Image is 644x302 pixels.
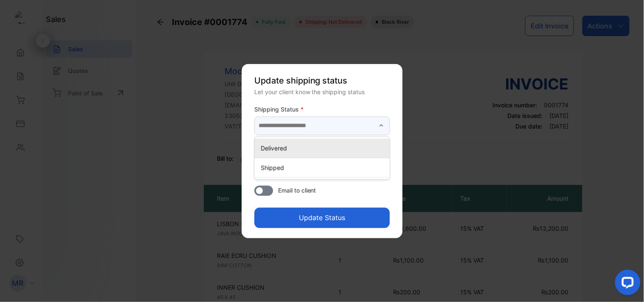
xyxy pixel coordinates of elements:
div: Let your client know the shipping status [254,87,390,96]
button: Update Status [254,207,390,228]
span: Email to client [278,185,316,194]
p: Shipped [261,163,386,172]
iframe: LiveChat chat widget [608,266,644,302]
p: Delivered [261,143,386,152]
p: Update shipping status [254,74,390,87]
label: Shipping Status [254,105,390,114]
